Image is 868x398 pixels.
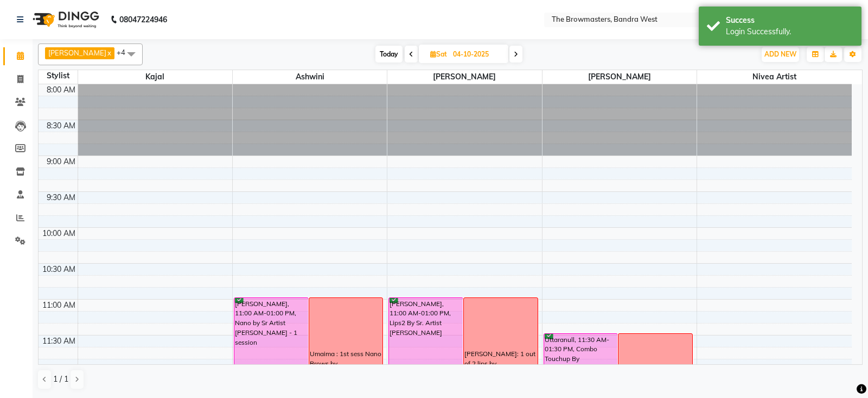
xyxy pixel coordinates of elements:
[44,192,78,203] div: 9:30 AM
[233,70,387,84] span: Ashwini
[44,156,78,167] div: 9:00 AM
[375,46,403,63] span: Today
[117,48,133,57] span: +4
[310,349,382,388] div: Umaima : 1st sess Nano Brows by [PERSON_NAME], paid 5k - [PERSON_NAME]
[697,70,852,84] span: Nivea Artist
[39,70,78,82] div: Stylist
[427,50,450,58] span: Sat
[726,15,853,26] div: Success
[106,48,111,57] a: x
[542,70,697,84] span: [PERSON_NAME]
[762,47,799,62] button: ADD NEW
[119,4,167,35] b: 08047224946
[40,228,78,239] div: 10:00 AM
[387,70,541,84] span: [PERSON_NAME]
[450,46,504,63] input: 2025-10-04
[40,335,78,347] div: 11:30 AM
[464,349,537,388] div: [PERSON_NAME]: 1 out of 2 lips by [PERSON_NAME], paid 5k - [PERSON_NAME]
[78,70,232,84] span: Kajal
[40,300,78,311] div: 11:00 AM
[764,50,796,58] span: ADD NEW
[53,374,68,385] span: 1 / 1
[726,26,853,38] div: Login Successfully.
[40,264,78,275] div: 10:30 AM
[48,48,106,57] span: [PERSON_NAME]
[44,120,78,132] div: 8:30 AM
[44,84,78,96] div: 8:00 AM
[28,4,102,35] img: logo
